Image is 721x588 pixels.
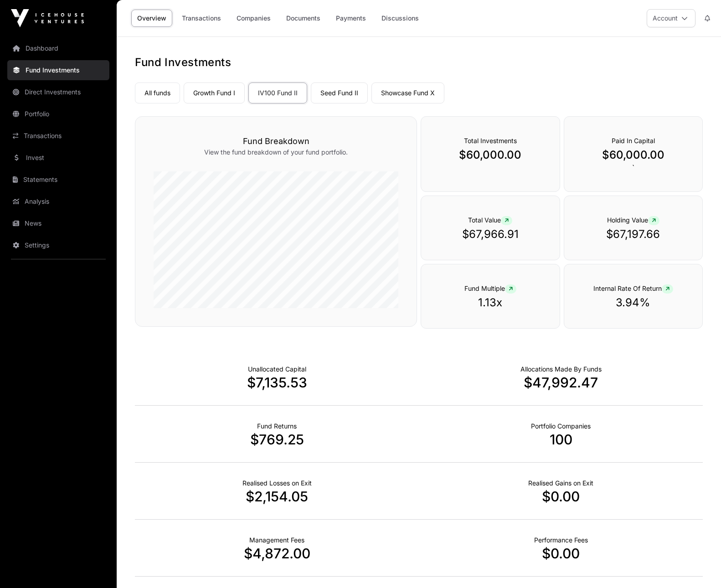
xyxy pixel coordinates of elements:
a: Discussions [376,10,425,27]
span: Total Value [468,216,512,224]
p: $67,197.66 [582,227,684,242]
iframe: Chat Widget [675,544,721,588]
p: View the fund breakdown of your fund portfolio. [154,148,398,157]
a: Analysis [7,191,109,211]
p: 3.94% [582,295,684,310]
h3: Fund Breakdown [154,135,398,148]
p: Realised Returns from Funds [257,422,297,431]
p: Net Realised on Negative Exits [242,479,312,488]
a: News [7,213,109,233]
a: Dashboard [7,38,109,58]
a: Seed Fund II [311,83,368,103]
a: Companies [231,10,277,27]
a: All funds [135,83,180,103]
button: Account [647,9,695,27]
a: Overview [131,10,172,27]
a: Showcase Fund X [371,83,444,103]
p: 1.13x [439,295,541,310]
a: Growth Fund I [184,83,245,103]
p: $60,000.00 [439,148,541,162]
p: $0.00 [419,545,703,562]
p: Fund Performance Fees (Carry) incurred to date [534,536,588,545]
a: Documents [280,10,326,27]
p: $769.25 [135,431,419,448]
p: $60,000.00 [582,148,684,162]
p: Cash not yet allocated [248,365,306,374]
a: IV100 Fund II [248,83,307,103]
p: Number of Companies Deployed Into [531,422,591,431]
p: $47,992.47 [419,374,703,391]
a: Direct Investments [7,82,109,102]
a: Fund Investments [7,60,109,80]
p: 100 [419,431,703,448]
span: Fund Multiple [464,284,516,292]
p: Fund Management Fees incurred to date [249,536,304,545]
p: Net Realised on Positive Exits [528,479,593,488]
a: Transactions [7,126,109,146]
a: Settings [7,235,109,255]
p: Capital Deployed Into Companies [520,365,602,374]
span: Holding Value [607,216,659,224]
p: $67,966.91 [439,227,541,242]
a: Invest [7,148,109,168]
p: $4,872.00 [135,545,419,562]
img: Icehouse Ventures Logo [11,9,84,27]
a: Transactions [176,10,227,27]
span: Paid In Capital [612,137,655,144]
div: ` [564,116,703,192]
a: Portfolio [7,104,109,124]
p: $0.00 [419,488,703,505]
p: $2,154.05 [135,488,419,505]
span: Total Investments [464,137,517,144]
h1: Fund Investments [135,55,703,70]
p: $7,135.53 [135,374,419,391]
a: Payments [330,10,372,27]
a: Statements [7,170,109,190]
span: Internal Rate Of Return [593,284,673,292]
